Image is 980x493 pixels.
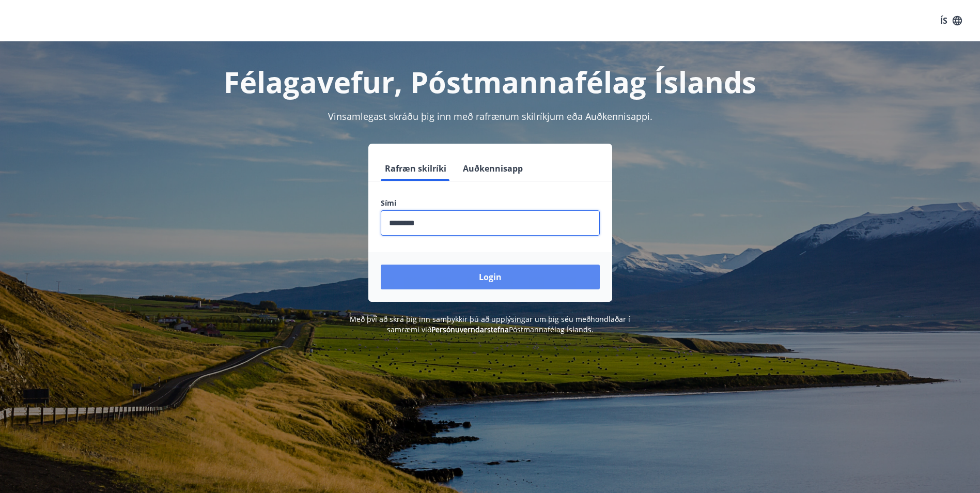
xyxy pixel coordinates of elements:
[131,62,850,101] h1: Félagavefur, Póstmannafélag Íslands
[431,325,509,334] a: Persónuverndarstefna
[935,11,968,30] button: ÍS
[381,265,600,289] button: Login
[328,110,652,122] span: Vinsamlegast skráðu þig inn með rafrænum skilríkjum eða Auðkennisappi.
[381,156,450,181] button: Rafræn skilríki
[459,156,527,181] button: Auðkennisapp
[350,314,630,334] span: Með því að skrá þig inn samþykkir þú að upplýsingar um þig séu meðhöndlaðar í samræmi við Póstman...
[381,198,600,208] label: Sími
